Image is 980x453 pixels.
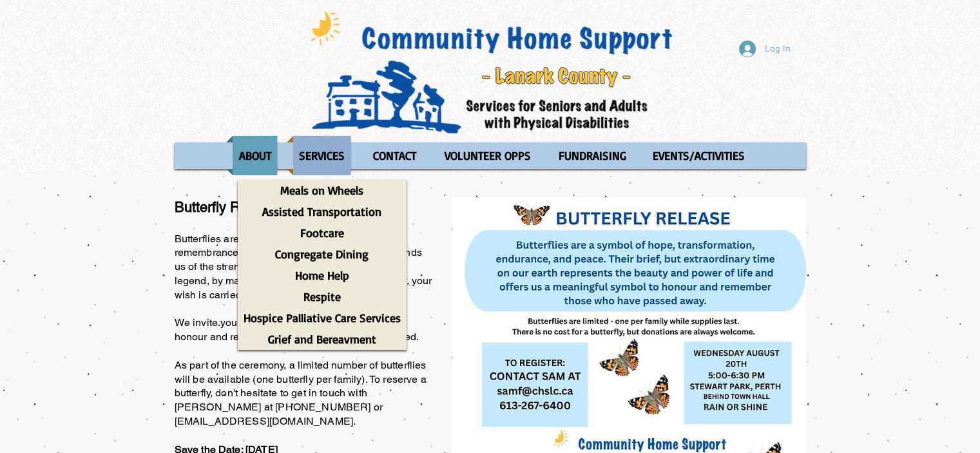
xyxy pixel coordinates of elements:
[238,244,407,265] a: Congregate Dining
[233,136,277,175] p: ABOUT
[294,222,350,244] p: Footcare
[730,37,800,61] button: Log In
[269,244,374,265] p: Congregate Dining
[256,201,387,222] p: Assisted Transportation
[760,43,795,56] span: Log In
[238,329,407,350] a: Grief and Bereavment
[647,136,751,175] p: EVENTS/ACTIVITIES
[238,286,407,307] a: Respite
[546,136,637,175] a: FUNDRAISING
[238,265,407,286] a: Home Help
[439,136,537,175] p: VOLUNTEER OPPS
[175,136,806,175] nav: Site
[553,136,632,175] p: FUNDRAISING
[432,136,543,175] a: VOLUNTEER OPPS
[640,136,757,175] a: EVENTS/ACTIVITIES
[238,222,407,244] a: Footcare
[238,307,407,329] a: Hospice Palliative Care Services
[289,265,355,286] p: Home Help
[238,201,407,222] a: Assisted Transportation
[287,136,357,175] a: SERVICES
[226,136,283,175] a: ABOUT
[360,136,429,175] a: CONTACT
[262,329,382,350] p: Grief and Bereavment
[293,136,351,175] p: SERVICES
[274,180,369,201] p: Meals on Wheels
[367,136,422,175] p: CONTACT
[175,199,337,215] span: Butterfly Release - [DATE]
[238,180,407,201] a: Meals on Wheels
[298,286,347,307] p: Respite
